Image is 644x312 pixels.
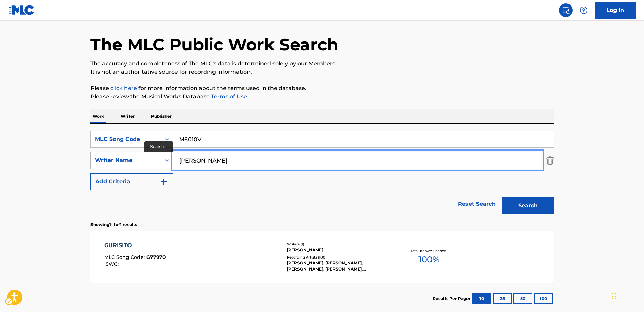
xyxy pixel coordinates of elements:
[110,85,137,92] a: Music industry terminology | mechanical licensing collective
[90,221,137,228] p: Showing 1 - 1 of 1 results
[610,279,644,312] iframe: Hubspot Iframe
[90,93,554,101] p: Please review the Musical Works Database
[411,248,447,253] p: Total Known Shares:
[149,109,174,123] p: Publisher
[146,254,166,260] span: G77970
[173,131,554,147] input: Search...
[90,231,554,283] a: GURISITOMLC Song Code:G77970ISWC:Writers (1)[PERSON_NAME]Recording Artists (100)[PERSON_NAME], [P...
[287,255,390,260] div: Recording Artists ( 100 )
[90,60,554,68] p: The accuracy and completeness of The MLC's data is determined solely by our Members.
[418,253,439,266] span: 100 %
[580,6,588,14] img: help
[454,196,499,212] a: Reset Search
[90,109,106,123] p: Work
[90,68,554,76] p: It is not an authoritative source for recording information.
[90,131,554,218] form: Search Form
[210,93,247,100] a: Terms of Use
[173,152,541,169] input: Search...
[433,296,472,302] p: Results Per Page:
[546,152,554,169] img: Delete Criterion
[502,197,554,214] button: Search
[95,135,157,143] div: MLC Song Code
[610,279,644,312] div: Chat Widget
[90,34,338,55] h1: The MLC Public Work Search
[612,286,616,307] div: Drag
[534,293,553,304] button: 100
[562,6,570,14] img: search
[95,156,157,165] div: Writer Name
[160,178,168,186] img: 9d2ae6d4665cec9f34b9.svg
[472,293,491,304] button: 10
[104,241,166,250] div: GURISITO
[8,5,35,15] img: MLC Logo
[287,247,390,253] div: [PERSON_NAME]
[90,84,554,93] p: Please for more information about the terms used in the database.
[513,293,532,304] button: 50
[104,254,146,260] span: MLC Song Code :
[595,2,636,19] a: Log In
[90,173,173,190] button: Add Criteria
[287,260,390,272] div: [PERSON_NAME], [PERSON_NAME], [PERSON_NAME], [PERSON_NAME], [PERSON_NAME]
[104,261,120,267] span: ISWC :
[287,242,390,247] div: Writers ( 1 )
[493,293,512,304] button: 25
[119,109,137,123] p: Writer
